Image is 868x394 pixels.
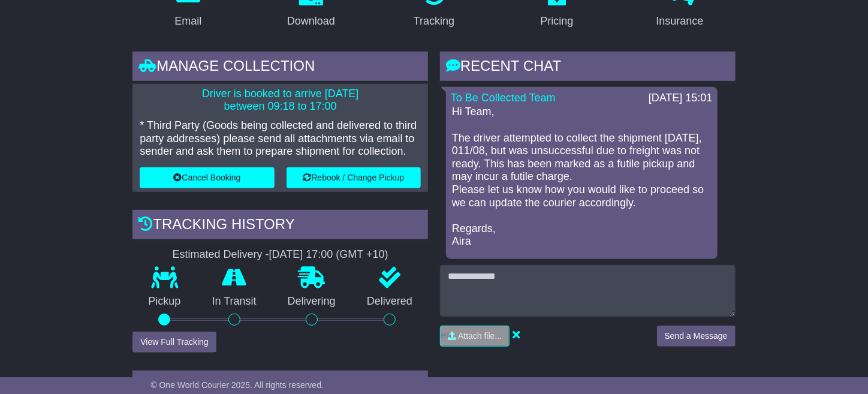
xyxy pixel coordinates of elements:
[269,248,388,261] div: [DATE] 17:00 (GMT +10)
[132,295,196,308] p: Pickup
[414,13,454,29] div: Tracking
[440,52,736,84] div: RECENT CHAT
[656,13,704,29] div: Insurance
[132,332,216,353] button: View Full Tracking
[272,295,351,308] p: Delivering
[140,167,274,188] button: Cancel Booking
[174,13,201,29] div: Email
[150,380,324,390] span: © One World Courier 2025. All rights reserved.
[132,248,428,261] div: Estimated Delivery -
[657,326,736,347] button: Send a Message
[649,92,713,105] div: [DATE] 15:01
[287,13,335,29] div: Download
[132,210,428,242] div: Tracking history
[351,295,428,308] p: Delivered
[140,119,421,158] p: * Third Party (Goods being collected and delivered to third party addresses) please send all atta...
[541,13,574,29] div: Pricing
[287,167,421,188] button: Rebook / Change Pickup
[132,52,428,84] div: Manage collection
[196,295,272,308] p: In Transit
[140,88,421,113] p: Driver is booked to arrive [DATE] between 09:18 to 17:00
[451,92,556,104] a: To Be Collected Team
[452,106,712,248] p: Hi Team, The driver attempted to collect the shipment [DATE], 011/08, but was unsuccessful due to...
